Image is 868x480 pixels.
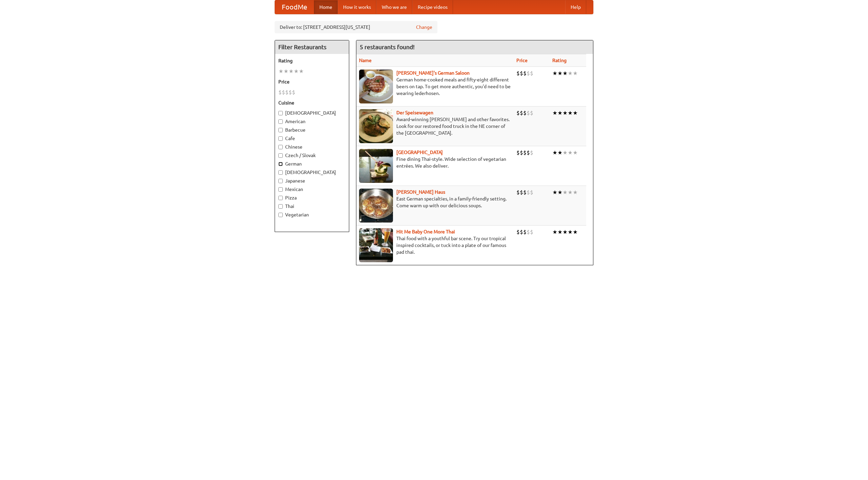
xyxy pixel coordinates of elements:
h5: Cuisine [278,99,346,106]
ng-pluralize: 5 restaurants found! [360,44,415,50]
li: ★ [568,189,573,196]
input: Vegetarian [278,213,283,217]
li: ★ [552,228,557,236]
input: Czech / Slovak [278,153,283,158]
li: $ [516,228,520,236]
label: Pizza [278,194,346,201]
li: ★ [552,189,557,196]
a: FoodMe [275,0,314,14]
li: $ [520,109,523,117]
li: $ [527,70,530,77]
li: $ [527,149,530,156]
li: $ [523,109,527,117]
input: Chinese [278,145,283,149]
input: Cafe [278,136,283,141]
a: [PERSON_NAME] Haus [396,189,445,195]
li: ★ [283,68,289,75]
label: Japanese [278,177,346,184]
img: speisewagen.jpg [359,109,393,143]
img: esthers.jpg [359,70,393,103]
label: Chinese [278,143,346,150]
a: Change [416,24,432,31]
label: [DEMOGRAPHIC_DATA] [278,110,346,116]
li: $ [523,189,527,196]
a: Der Speisewagen [396,110,433,115]
li: $ [520,70,523,77]
a: Who we are [376,0,412,14]
li: $ [523,70,527,77]
li: $ [523,228,527,236]
li: ★ [573,109,578,117]
a: [PERSON_NAME]'s German Saloon [396,70,470,76]
li: ★ [568,70,573,77]
li: $ [530,109,533,117]
p: Fine dining Thai-style. Wide selection of vegetarian entrées. We also deliver. [359,156,511,169]
input: Mexican [278,187,283,192]
li: $ [516,149,520,156]
label: Thai [278,203,346,210]
li: ★ [563,70,568,77]
li: $ [530,149,533,156]
a: Rating [552,58,567,63]
li: $ [520,228,523,236]
p: Award-winning [PERSON_NAME] and other favorites. Look for our restored food truck in the NE corne... [359,116,511,136]
li: ★ [552,109,557,117]
a: How it works [338,0,376,14]
li: ★ [289,68,294,75]
h5: Price [278,78,346,85]
li: $ [527,109,530,117]
label: Cafe [278,135,346,142]
img: kohlhaus.jpg [359,189,393,223]
input: Thai [278,204,283,209]
a: Hit Me Baby One More Thai [396,229,455,234]
li: ★ [563,109,568,117]
li: ★ [294,68,299,75]
li: ★ [568,228,573,236]
img: satay.jpg [359,149,393,183]
label: Mexican [278,186,346,193]
li: ★ [573,228,578,236]
li: ★ [299,68,304,75]
li: ★ [552,70,557,77]
li: $ [516,189,520,196]
label: American [278,118,346,125]
li: $ [520,149,523,156]
p: German home-cooked meals and fifty-eight different beers on tap. To get more authentic, you'd nee... [359,76,511,97]
li: ★ [552,149,557,156]
li: $ [527,228,530,236]
img: babythai.jpg [359,228,393,262]
li: ★ [563,149,568,156]
input: Barbecue [278,128,283,132]
li: $ [530,189,533,196]
p: East German specialties, in a family-friendly setting. Come warm up with our delicious soups. [359,195,511,209]
label: [DEMOGRAPHIC_DATA] [278,169,346,176]
li: $ [516,109,520,117]
li: $ [527,189,530,196]
li: $ [530,70,533,77]
li: ★ [557,228,563,236]
li: ★ [557,189,563,196]
li: $ [285,89,289,96]
input: [DEMOGRAPHIC_DATA] [278,170,283,175]
li: ★ [278,68,283,75]
li: ★ [568,109,573,117]
li: ★ [568,149,573,156]
li: ★ [563,189,568,196]
a: Home [314,0,338,14]
li: $ [530,228,533,236]
li: $ [516,70,520,77]
input: Pizza [278,196,283,200]
label: Vegetarian [278,211,346,218]
a: Name [359,58,372,63]
h4: Filter Restaurants [275,40,349,54]
li: $ [520,189,523,196]
input: American [278,119,283,124]
input: Japanese [278,179,283,183]
input: [DEMOGRAPHIC_DATA] [278,111,283,115]
label: Czech / Slovak [278,152,346,159]
b: [GEOGRAPHIC_DATA] [396,150,443,155]
a: Price [516,58,528,63]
